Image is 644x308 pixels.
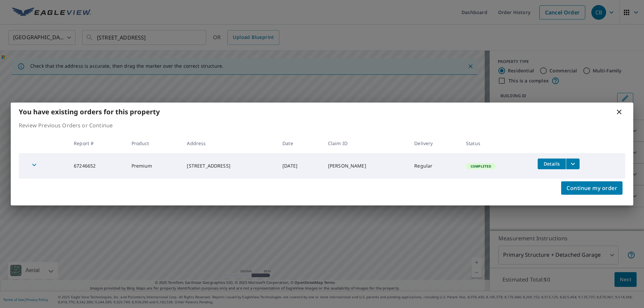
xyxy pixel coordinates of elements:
[409,153,461,179] td: Regular
[181,133,277,153] th: Address
[126,133,182,153] th: Product
[409,133,461,153] th: Delivery
[277,133,323,153] th: Date
[461,133,532,153] th: Status
[126,153,182,179] td: Premium
[277,153,323,179] td: [DATE]
[566,159,580,169] button: filesDropdownBtn-67246652
[323,153,409,179] td: [PERSON_NAME]
[68,133,126,153] th: Report #
[567,183,617,193] span: Continue my order
[467,164,495,169] span: Completed
[19,107,160,116] b: You have existing orders for this property
[561,181,623,195] button: Continue my order
[68,153,126,179] td: 67246652
[538,159,566,169] button: detailsBtn-67246652
[542,161,562,167] span: Details
[19,121,625,129] p: Review Previous Orders or Continue
[323,133,409,153] th: Claim ID
[187,163,272,169] div: [STREET_ADDRESS]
